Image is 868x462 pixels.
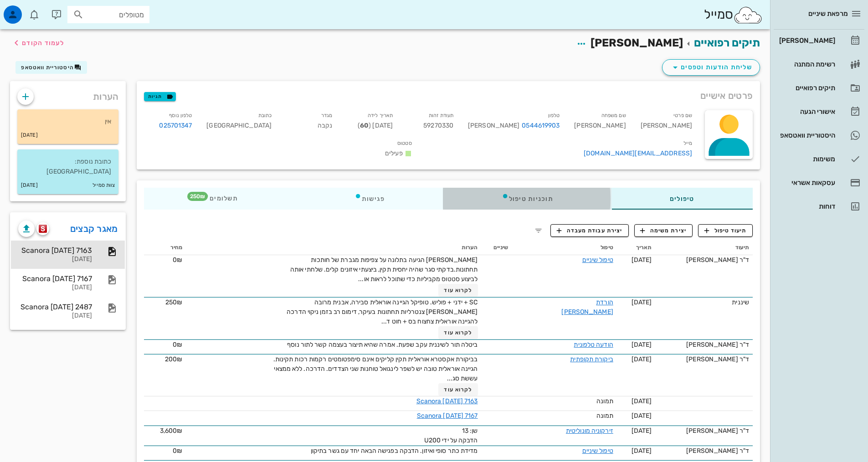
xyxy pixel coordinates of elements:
span: פרטים אישיים [700,88,753,103]
small: [DATE] [21,130,38,140]
small: שם פרטי [673,113,692,118]
a: [PERSON_NAME] [774,30,864,51]
span: מדידת כתר סופי ואיזון. הדבקה בפגישה הבאה יחד עם גשר בתיקון [311,447,478,455]
a: משימות [774,148,864,170]
a: תיקים רפואיים [774,77,864,99]
small: טלפון נוסף [169,113,192,118]
span: [DATE] ( ) [358,122,393,129]
span: ביטלה תור לשיננית עקב שפעת. אמרה שהיא תיצור בעצמה קשר לתור נוסף [287,341,478,349]
th: תיעוד [655,241,753,255]
p: כתובת נוספת: [GEOGRAPHIC_DATA] [25,157,111,177]
div: ד"ר [PERSON_NAME] [659,255,749,265]
button: היסטוריית וואטסאפ [15,61,87,74]
button: לקרוא עוד [438,326,478,339]
div: נקבה [279,108,339,136]
div: ד"ר [PERSON_NAME] [659,446,749,456]
img: scanora logo [39,225,47,233]
span: שליחת הודעות וטפסים [670,62,752,73]
span: תשלומים [202,195,238,202]
div: [DATE] [18,284,92,292]
span: [DATE] [632,341,652,349]
div: Scanora [DATE] 7163 [18,246,92,255]
span: 0₪ [173,341,182,349]
div: [DATE] [18,256,92,263]
a: היסטוריית וואטסאפ [774,124,864,146]
div: Scanora [DATE] 7167 [18,274,92,283]
div: ד"ר [PERSON_NAME] [659,340,749,349]
span: יצירת עבודת מעבדה [557,226,622,235]
th: מחיר [144,241,186,255]
small: כתובת [258,113,272,118]
span: לקרוא עוד [444,287,472,293]
span: [DATE] [632,397,652,405]
div: טיפולים [611,188,753,210]
span: היסטוריית וואטסאפ [21,64,74,71]
div: אישורי הגעה [777,108,835,115]
a: הודעה טלפונית [574,341,613,349]
span: [PERSON_NAME] [591,36,683,49]
button: לקרוא עוד [438,383,478,396]
button: יצירת משימה [634,224,693,237]
span: מרפאת שיניים [808,10,848,18]
div: ד"ר [PERSON_NAME] [659,426,749,436]
div: [DATE] [18,312,92,320]
div: משימות [777,155,835,163]
a: טיפול שיניים [582,447,613,455]
p: אין [25,117,111,127]
span: שן: 13 הדבקה על ידי U200 [424,427,478,444]
span: תגיות [148,92,172,101]
div: פגישות [296,188,443,210]
div: Scanora [DATE] 2487 [18,303,92,311]
th: תאריך [617,241,655,255]
span: 3,600₪ [160,427,183,435]
div: עסקאות אשראי [777,179,835,186]
span: תמונה [596,397,613,405]
div: ד"ר [PERSON_NAME] [659,354,749,364]
button: לעמוד הקודם [11,35,64,51]
small: [DATE] [21,180,38,190]
small: טלפון [548,113,560,118]
a: מאגר קבצים [70,221,118,236]
span: לעמוד הקודם [22,39,64,47]
button: יצירת עבודת מעבדה [550,224,628,237]
img: SmileCloud logo [733,6,763,24]
span: תג [187,192,208,201]
th: הערות [186,241,481,255]
span: 0₪ [173,256,182,264]
span: [DATE] [632,447,652,455]
a: ביקורת תקופתית [570,355,613,363]
a: טיפול שיניים [582,256,613,264]
button: תגיות [144,92,176,101]
span: 200₪ [165,355,182,363]
div: [PERSON_NAME] [567,108,633,136]
span: לקרוא עוד [444,386,472,393]
small: שם משפחה [601,113,626,118]
th: שיניים [482,241,512,255]
div: תוכניות טיפול [443,188,611,210]
span: [DATE] [632,427,652,435]
a: 025701347 [159,121,192,131]
a: אישורי הגעה [774,101,864,123]
div: היסטוריית וואטסאפ [777,132,835,139]
a: עסקאות אשראי [774,172,864,194]
small: מייל [683,140,692,146]
span: בביקורת אקסטרא אוראלית תקין קליקים אינם סימפטומטים רקמות רכות תקינות. הגיינה אוראלית טובה יש לשפר... [273,355,478,382]
span: [DATE] [632,412,652,420]
span: 0₪ [173,447,182,455]
div: תיקים רפואיים [777,84,835,92]
div: הערות [10,81,126,108]
small: סטטוס [397,140,412,146]
a: דוחות [774,195,864,217]
div: סמייל [704,5,763,25]
span: תיעוד טיפול [704,226,747,235]
div: רשימת המתנה [777,61,835,68]
small: מגדר [321,113,332,118]
span: לקרוא עוד [444,329,472,336]
small: תאריך לידה [368,113,393,118]
span: פעילים [385,149,403,157]
button: שליחת הודעות וטפסים [662,59,760,76]
a: רשימת המתנה [774,53,864,75]
button: תיעוד טיפול [698,224,753,237]
small: תעודת זהות [429,113,453,118]
a: Scanora [DATE] 7167 [417,412,478,420]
